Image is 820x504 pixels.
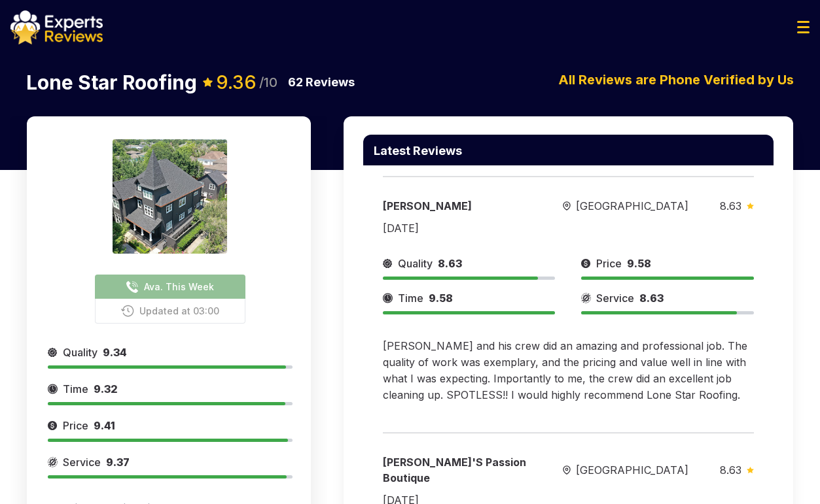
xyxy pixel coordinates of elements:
[63,418,88,433] span: Price
[10,10,103,44] img: logo
[144,280,214,294] span: Ava. This Week
[63,381,88,397] span: Time
[126,280,139,294] img: buttonPhoneIcon
[720,199,741,212] span: 8.63
[288,75,303,89] span: 62
[63,344,98,360] span: Quality
[94,382,118,395] span: 9.32
[720,463,741,477] span: 8.63
[259,76,277,89] span: /10
[374,145,462,157] p: Latest Reviews
[429,292,453,305] span: 9.58
[383,198,531,214] div: [PERSON_NAME]
[121,305,134,317] img: buttonPhoneIcon
[747,203,754,209] img: slider icon
[383,256,393,271] img: slider icon
[48,344,58,360] img: slider icon
[627,257,651,270] span: 9.58
[103,346,127,359] span: 9.34
[94,419,115,432] span: 9.41
[95,275,245,299] button: Ava. This Week
[48,454,58,470] img: slider icon
[581,290,591,306] img: slider icon
[576,198,688,214] span: [GEOGRAPHIC_DATA]
[543,70,810,90] p: All Reviews are Phone Verified by Us
[797,21,810,33] img: Menu Icon
[139,304,219,318] span: Updated at 03:00
[398,256,433,271] span: Quality
[563,201,571,211] img: slider icon
[563,465,571,475] img: slider icon
[383,454,531,486] div: [PERSON_NAME]'s Passion Boutique
[48,381,58,397] img: slider icon
[106,456,130,469] span: 9.37
[581,256,591,271] img: slider icon
[438,257,462,270] span: 8.63
[383,339,747,401] span: [PERSON_NAME] and his crew did an amazing and professional job. The quality of work was exemplary...
[747,467,754,473] img: slider icon
[576,462,688,478] span: [GEOGRAPHIC_DATA]
[26,73,197,92] p: Lone Star Roofing
[398,290,423,306] span: Time
[216,71,257,93] span: 9.36
[596,290,634,306] span: Service
[48,418,58,433] img: slider icon
[639,292,664,305] span: 8.63
[383,290,393,306] img: slider icon
[383,220,419,236] div: [DATE]
[596,256,622,271] span: Price
[113,139,227,254] img: expert image
[95,299,245,324] button: Updated at 03:00
[288,73,355,92] p: Reviews
[63,454,101,470] span: Service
